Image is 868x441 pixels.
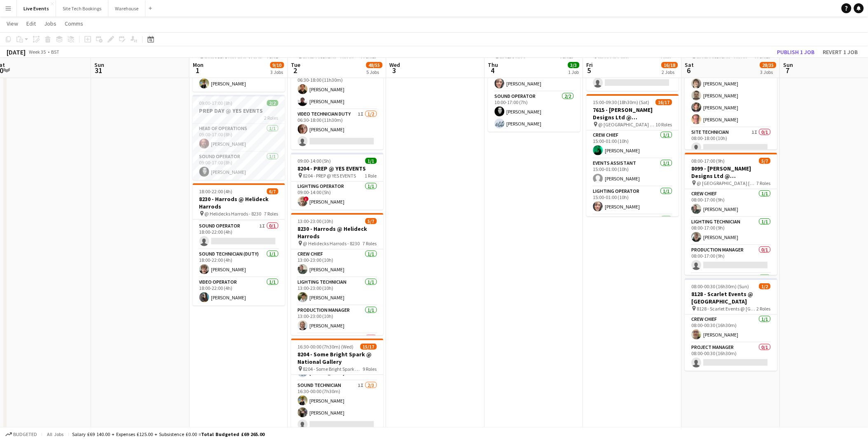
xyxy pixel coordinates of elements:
[26,20,36,27] span: Edit
[13,432,37,437] span: Budgeted
[65,20,83,27] span: Comms
[51,49,59,55] div: BST
[4,430,38,439] button: Budgeted
[61,18,87,29] a: Comms
[72,431,264,437] div: Salary £69 140.00 + Expenses £125.00 + Subsistence £0.00 =
[44,20,56,27] span: Jobs
[820,47,861,57] button: Revert 1 job
[41,18,60,29] a: Jobs
[201,431,264,437] span: Total Budgeted £69 265.00
[7,48,26,56] div: [DATE]
[23,18,39,29] a: Edit
[17,0,56,17] button: Live Events
[774,47,818,57] button: Publish 1 job
[108,0,145,17] button: Warehouse
[45,431,65,437] span: All jobs
[3,18,21,29] a: View
[27,49,48,55] span: Week 35
[56,0,108,17] button: Site Tech Bookings
[7,20,18,27] span: View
